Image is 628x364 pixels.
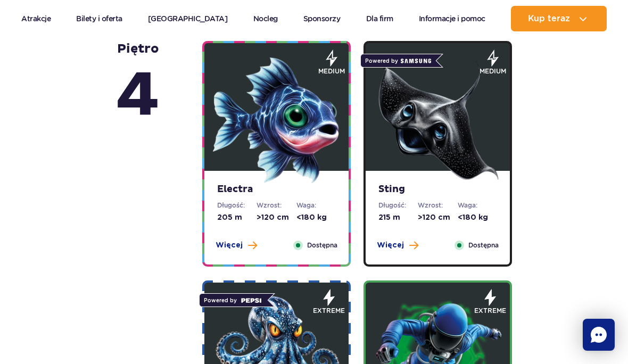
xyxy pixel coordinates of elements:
[458,212,497,223] dd: <180 kg
[217,201,257,210] dt: Długość:
[378,201,418,210] dt: Długość:
[418,212,457,223] dd: >120 cm
[374,56,502,184] img: 683e9dd6f19b1268161416.png
[583,319,615,351] div: Chat
[116,41,160,136] strong: piętro
[216,240,257,251] button: Więcej
[480,67,506,76] span: medium
[318,67,345,76] span: medium
[148,6,228,31] a: [GEOGRAPHIC_DATA]
[21,6,51,31] a: Atrakcje
[377,240,404,251] span: Więcej
[76,6,122,31] a: Bilety i oferta
[253,6,278,31] a: Nocleg
[257,201,296,210] dt: Wzrost:
[303,6,341,31] a: Sponsorzy
[378,212,418,223] dd: 215 m
[377,240,418,251] button: Więcej
[213,56,341,184] img: 683e9dc030483830179588.png
[216,240,243,251] span: Więcej
[307,240,337,251] span: Dostępna
[257,212,296,223] dd: >120 cm
[296,212,336,223] dd: <180 kg
[468,240,499,251] span: Dostępna
[458,201,497,210] dt: Waga:
[116,57,160,136] span: 4
[366,6,393,31] a: Dla firm
[217,212,257,223] dd: 205 m
[296,201,336,210] dt: Waga:
[419,6,485,31] a: Informacje i pomoc
[528,14,570,23] span: Kup teraz
[418,201,457,210] dt: Wzrost:
[199,293,268,307] span: Powered by
[474,306,506,316] span: extreme
[360,54,436,68] span: Powered by
[511,6,607,31] button: Kup teraz
[217,184,336,195] strong: Electra
[313,306,345,316] span: extreme
[378,184,497,195] strong: Sting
